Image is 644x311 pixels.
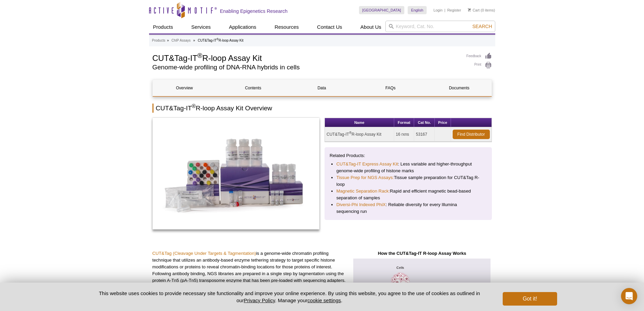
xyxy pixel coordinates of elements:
[325,118,394,127] th: Name
[152,52,460,63] h1: CUT&Tag-IT R-loop Assay Kit
[152,104,492,113] h2: CUT&Tag-IT R-loop Assay Kit Overview
[408,6,427,14] a: English
[336,188,390,195] a: Magnetic Separation Rack:
[503,292,557,306] button: Got it!
[467,62,492,69] a: Print
[149,21,177,34] a: Products
[152,64,460,70] h2: Genome-wide profiling of DNA-RNA hybrids in cells
[307,297,341,303] button: cookie settings
[468,8,480,13] a: Cart
[468,8,471,12] img: Your Cart
[270,21,303,34] a: Resources
[336,201,480,215] li: : Reliable diversity for every Illumina sequencing run
[336,161,480,174] li: : Less variable and higher-throughput genome-wide profiling of histone marks
[217,38,219,41] sup: ®
[468,6,495,14] li: (0 items)
[621,288,637,304] div: Open Intercom Messenger
[221,80,285,96] a: Contents
[336,174,394,181] a: Tissue Prep for NGS Assays:
[313,21,346,34] a: Contact Us
[472,24,492,29] span: Search
[336,161,398,168] a: CUT&Tag-IT Express Assay Kit
[225,21,260,34] a: Applications
[359,80,422,96] a: FAQs
[87,290,492,304] p: This website uses cookies to provide necessary site functionality and improve your online experie...
[427,80,491,96] a: Documents
[192,103,196,109] sup: ®
[394,118,414,127] th: Format
[152,251,256,256] a: CUT&Tag (Cleavage Under Targets & Tagmentation)
[385,21,495,32] input: Keyword, Cat. No.
[325,127,394,142] td: CUT&Tag-IT R-loop Assay Kit
[435,118,451,127] th: Price
[187,21,215,34] a: Services
[220,8,288,14] h2: Enabling Epigenetics Research
[433,8,443,13] a: Login
[330,152,487,159] p: Related Products:
[197,52,202,59] sup: ®
[152,38,165,44] a: Products
[193,39,195,42] li: »
[152,118,320,229] img: CUT&Tag-IT<sup>®</sup> R-loop Assay Kit
[445,6,446,14] li: |
[414,127,435,142] td: 53167
[244,297,275,303] a: Privacy Policy
[336,201,386,208] a: Diversi-Phi Indexed PhiX
[153,80,216,96] a: Overview
[290,80,354,96] a: Data
[349,131,352,135] sup: ®
[336,174,480,188] li: Tissue sample preparation for CUT&Tag R-loop
[336,188,480,201] li: Rapid and efficient magnetic bead-based separation of samples
[359,6,405,14] a: [GEOGRAPHIC_DATA]
[167,39,169,42] li: »
[453,130,490,139] a: Find Distributor
[447,8,461,13] a: Register
[414,118,435,127] th: Cat No.
[394,127,414,142] td: 16 rxns
[467,52,492,60] a: Feedback
[198,39,243,42] li: CUT&Tag-IT R-loop Assay Kit
[152,250,348,284] p: is a genome-wide chromatin profiling technique that utilizes an antibody-based enzyme tethering s...
[171,38,191,44] a: ChIP Assays
[378,251,466,256] strong: How the CUT&Tag-IT R-loop Assay Works
[356,21,385,34] a: About Us
[470,23,494,29] button: Search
